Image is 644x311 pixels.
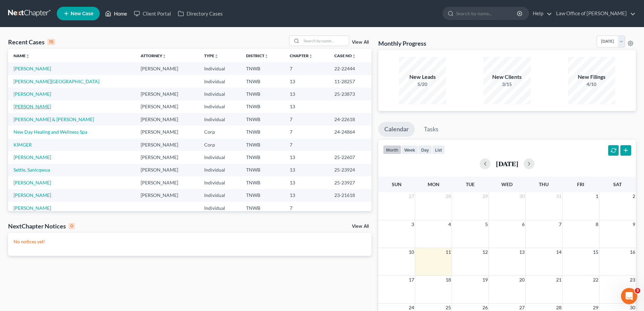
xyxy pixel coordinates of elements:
i: unfold_more [264,54,268,58]
td: TNWB [241,101,284,113]
div: Recent Cases [8,38,55,46]
span: Fri [577,181,584,187]
i: unfold_more [352,54,356,58]
span: 29 [482,192,488,200]
td: [PERSON_NAME] [135,164,199,176]
span: 16 [629,248,636,256]
td: Individual [199,88,241,100]
td: TNWB [241,189,284,202]
span: 2 [632,192,636,200]
a: Client Portal [130,7,174,20]
span: 4 [448,220,452,228]
a: [PERSON_NAME] [14,104,51,109]
td: 13 [284,151,329,163]
td: Individual [199,189,241,202]
td: TNWB [241,88,284,100]
td: 25-23873 [329,88,372,100]
span: 3 [411,220,415,228]
a: Chapterunfold_more [290,53,313,58]
span: Tue [466,181,475,187]
a: [PERSON_NAME] [14,66,51,71]
span: 18 [445,276,452,284]
a: View All [352,224,369,229]
a: Tasks [418,122,445,137]
td: Individual [199,164,241,176]
td: [PERSON_NAME] [135,138,199,151]
span: 3 [635,288,640,293]
input: Search by name... [302,36,349,46]
td: [PERSON_NAME] [135,113,199,126]
span: 19 [482,276,488,284]
div: NextChapter Notices [8,222,75,230]
button: week [401,145,418,154]
td: 13 [284,164,329,176]
td: TNWB [241,126,284,138]
td: [PERSON_NAME] [135,126,199,138]
span: 20 [519,276,525,284]
span: Thu [539,181,549,187]
span: 13 [519,248,525,256]
span: 22 [592,276,599,284]
td: TNWB [241,138,284,151]
td: 7 [284,113,329,126]
span: 28 [445,192,452,200]
a: Settle, Sanicqwua [14,167,50,173]
td: Individual [199,101,241,113]
span: New Case [71,11,93,16]
a: [PERSON_NAME][GEOGRAPHIC_DATA] [14,79,99,84]
td: [PERSON_NAME] [135,62,199,75]
td: [PERSON_NAME] [135,189,199,202]
td: 13 [284,189,329,202]
div: New Filings [568,73,615,81]
td: Individual [199,75,241,88]
td: 13 [284,176,329,189]
span: 1 [595,192,599,200]
td: TNWB [241,176,284,189]
i: unfold_more [309,54,313,58]
td: 24-22618 [329,113,372,126]
span: 14 [555,248,562,256]
iframe: Intercom live chat [621,288,637,304]
span: 21 [555,276,562,284]
span: Wed [501,181,512,187]
a: [PERSON_NAME] [14,180,51,185]
td: TNWB [241,164,284,176]
button: day [418,145,432,154]
span: 11 [445,248,452,256]
td: [PERSON_NAME] [135,88,199,100]
span: 27 [408,192,415,200]
a: Directory Cases [174,7,226,20]
td: 25-23924 [329,164,372,176]
span: 5 [484,220,488,228]
div: 5/20 [399,81,446,88]
a: Case Nounfold_more [334,53,356,58]
span: 7 [558,220,562,228]
td: TNWB [241,151,284,163]
span: 10 [408,248,415,256]
a: Law Office of [PERSON_NAME] [553,7,636,20]
a: [PERSON_NAME] & [PERSON_NAME] [14,116,94,122]
span: 6 [521,220,525,228]
span: 8 [595,220,599,228]
i: unfold_more [162,54,166,58]
td: TNWB [241,202,284,214]
td: 7 [284,126,329,138]
td: [PERSON_NAME] [135,101,199,113]
button: month [383,145,401,154]
div: 3/15 [483,81,531,88]
a: KIMGER [14,142,32,148]
div: 4/10 [568,81,615,88]
td: Corp [199,138,241,151]
td: 7 [284,62,329,75]
a: [PERSON_NAME] [14,154,51,160]
td: 24-24864 [329,126,372,138]
a: Attorneyunfold_more [141,53,166,58]
td: Individual [199,202,241,214]
a: [PERSON_NAME] [14,205,51,211]
a: Districtunfold_more [246,53,268,58]
p: No notices yet! [14,238,366,245]
input: Search by name... [456,7,518,20]
td: Individual [199,151,241,163]
a: [PERSON_NAME] [14,192,51,198]
span: 15 [592,248,599,256]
